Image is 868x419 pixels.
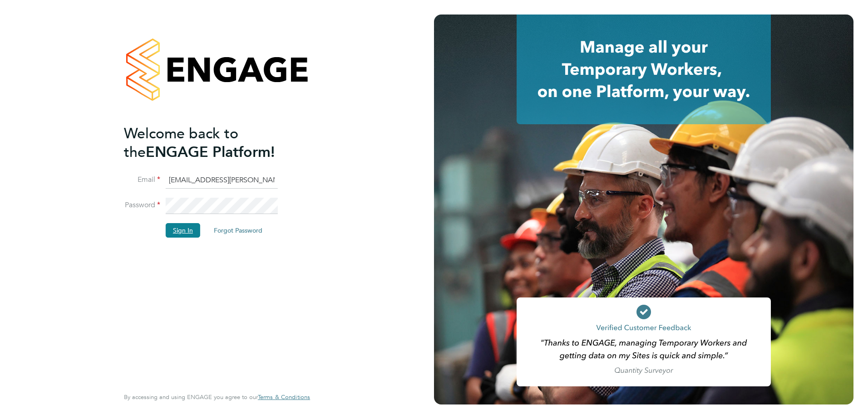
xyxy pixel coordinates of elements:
[166,172,278,189] input: Enter your work email...
[124,393,310,401] span: By accessing and using ENGAGE you agree to our
[258,393,310,401] span: Terms & Conditions
[124,200,160,210] label: Password
[258,394,310,401] a: Terms & Conditions
[124,124,301,161] h2: ENGAGE Platform!
[124,125,238,161] span: Welcome back to the
[207,223,270,238] button: Forgot Password
[166,223,200,238] button: Sign In
[124,175,160,185] label: Email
